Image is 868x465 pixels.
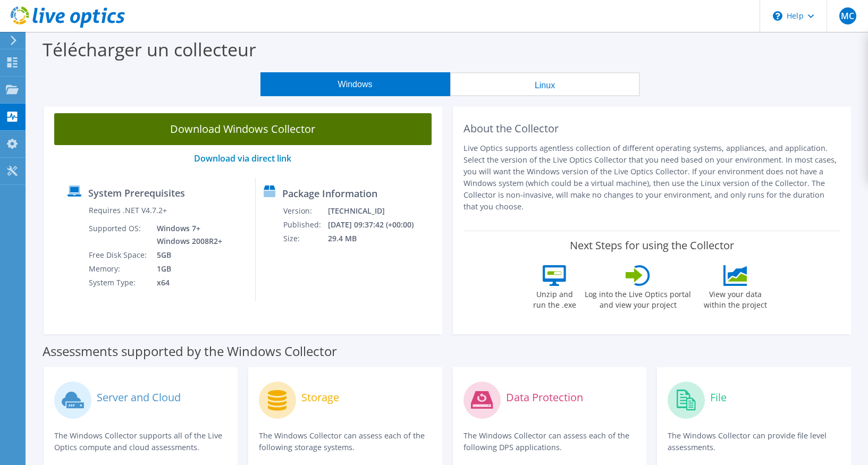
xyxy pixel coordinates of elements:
p: The Windows Collector supports all of the Live Optics compute and cloud assessments. [54,430,227,453]
td: 5GB [149,248,224,262]
label: Next Steps for using the Collector [570,239,734,252]
td: Free Disk Space: [88,248,149,262]
label: File [710,392,727,403]
label: Package Information [282,188,377,199]
label: Requires .NET V4.7.2+ [89,205,167,216]
a: Download Windows Collector [54,113,432,145]
p: The Windows Collector can assess each of the following DPS applications. [464,430,636,453]
td: 29.4 MB [327,232,427,246]
button: Linux [450,72,640,96]
td: [DATE] 09:37:42 (+00:00) [327,218,427,232]
td: Windows 7+ Windows 2008R2+ [149,222,224,248]
td: Size: [283,232,327,246]
td: Version: [283,204,327,218]
td: Memory: [88,262,149,276]
td: [TECHNICAL_ID] [327,204,427,218]
label: System Prerequisites [88,188,185,198]
td: x64 [149,276,224,290]
label: Télécharger un collecteur [43,37,256,62]
label: View your data within the project [697,286,773,310]
td: Published: [283,218,327,232]
svg: \n [773,11,782,21]
label: Server and Cloud [97,392,181,403]
p: The Windows Collector can assess each of the following storage systems. [259,430,432,453]
td: System Type: [88,276,149,290]
label: Unzip and run the .exe [530,286,579,310]
td: Supported OS: [88,222,149,248]
label: Data Protection [506,392,583,403]
p: Live Optics supports agentless collection of different operating systems, appliances, and applica... [464,142,841,213]
a: Download via direct link [194,153,291,164]
label: Storage [301,392,339,403]
label: Assessments supported by the Windows Collector [43,346,337,357]
p: The Windows Collector can provide file level assessments. [668,430,840,453]
td: 1GB [149,262,224,276]
h2: About the Collector [464,122,841,135]
span: MC [839,7,856,24]
label: Log into the Live Optics portal and view your project [584,286,692,310]
button: Windows [260,72,450,96]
